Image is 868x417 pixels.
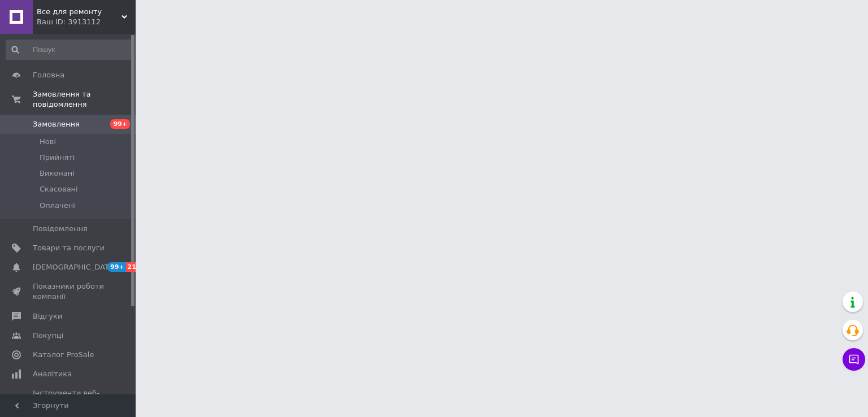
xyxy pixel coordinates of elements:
[37,17,136,27] div: Ваш ID: 3913112
[33,243,105,253] span: Товари та послуги
[40,137,56,147] span: Нові
[126,262,139,272] span: 21
[843,348,865,371] button: Чат з покупцем
[40,201,75,211] span: Оплачені
[40,153,75,163] span: Прийняті
[107,262,126,272] span: 99+
[33,89,136,110] span: Замовлення та повідомлення
[33,350,94,360] span: Каталог ProSale
[33,224,88,234] span: Повідомлення
[33,311,62,322] span: Відгуки
[33,281,105,302] span: Показники роботи компанії
[40,184,78,194] span: Скасовані
[37,7,121,17] span: Все для ремонту
[40,168,75,179] span: Виконані
[33,262,116,272] span: [DEMOGRAPHIC_DATA]
[6,40,133,60] input: Пошук
[33,70,64,80] span: Головна
[33,119,80,129] span: Замовлення
[33,388,105,409] span: Інструменти веб-майстра та SEO
[110,119,130,129] span: 99+
[33,331,63,341] span: Покупці
[33,369,72,379] span: Аналітика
